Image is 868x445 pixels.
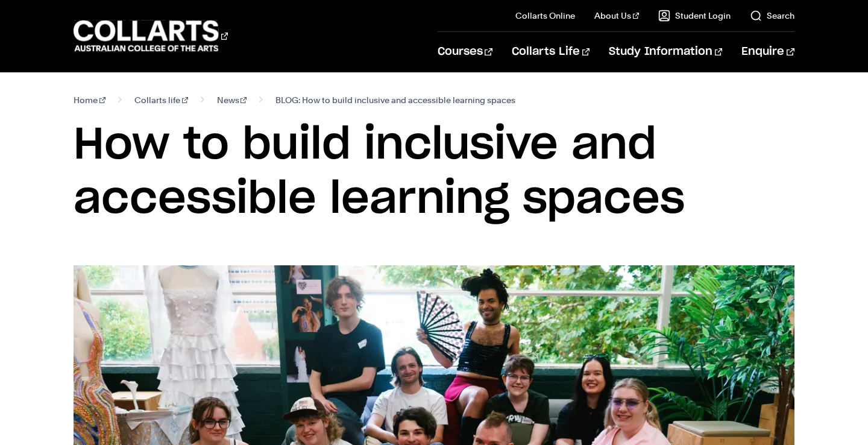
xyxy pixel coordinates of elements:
[134,92,188,109] a: Collarts life
[609,32,722,72] a: Study Information
[750,10,794,22] a: Search
[512,32,590,72] a: Collarts Life
[74,19,228,53] div: Go to homepage
[658,10,731,22] a: Student Login
[741,32,794,72] a: Enquire
[438,32,492,72] a: Courses
[594,10,639,22] a: About Us
[74,118,794,227] h1: How to build inclusive and accessible learning spaces
[74,92,105,109] a: Home
[217,92,247,109] a: News
[275,92,515,109] span: BLOG: How to build inclusive and accessible learning spaces
[515,10,575,22] a: Collarts Online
